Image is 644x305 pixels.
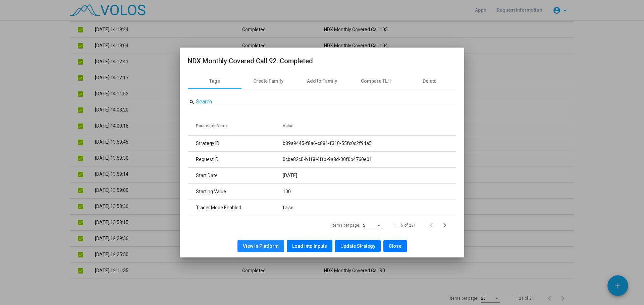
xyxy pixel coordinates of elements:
button: Next page [440,219,453,232]
td: Trader Mode Enabled [188,200,283,216]
mat-select: Items per page: [363,223,382,228]
mat-icon: search [189,99,195,105]
div: Compare TLH [361,78,391,85]
h2: NDX Monthly Covered Call 92: Completed [188,56,456,66]
td: false [283,200,456,216]
div: Delete [423,78,436,85]
td: [DATE] [283,167,456,183]
button: Load into Inputs [287,240,332,252]
td: Starting Value [188,183,283,200]
td: Request ID [188,151,283,167]
th: Parameter Name [188,117,283,135]
span: 5 [363,223,365,228]
span: Close [389,243,401,249]
div: 1 – 5 of 221 [394,222,416,228]
div: Create Family [253,78,283,85]
td: Strategy ID [188,135,283,151]
button: Close [383,240,407,252]
span: View in Platform [243,243,279,249]
button: View in Platform [237,240,284,252]
td: Start Date [188,167,283,183]
button: Previous page [427,219,440,232]
span: Update Strategy [340,243,375,249]
td: 0cbe82c0-b1f8-4ffb-9a8d-00f0b4760e01 [283,151,456,167]
td: b89a9445-f8a6-c881-f310-55fc0c2f94a5 [283,135,456,151]
td: 100 [283,183,456,200]
span: Load into Inputs [292,243,327,249]
th: Value [283,117,456,135]
div: Tags [209,78,220,85]
div: Add to Family [307,78,337,85]
div: Items per page: [332,222,360,228]
button: Update Strategy [335,240,381,252]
